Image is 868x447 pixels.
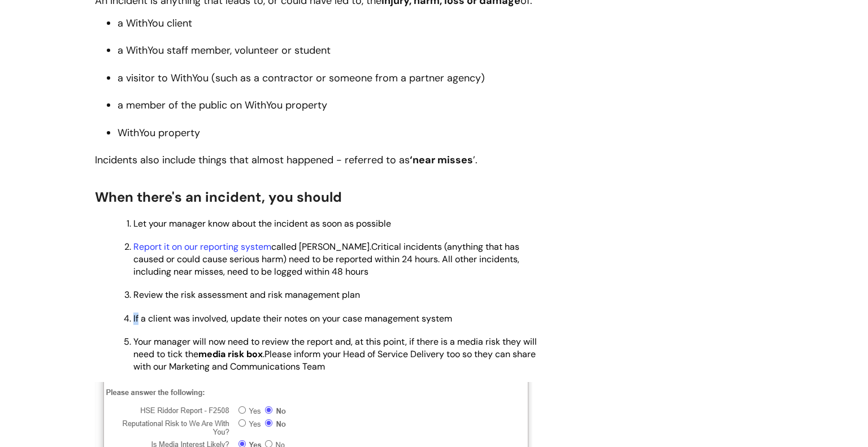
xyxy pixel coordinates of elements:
li: a member of the public on WithYou property [118,96,541,114]
li: a WithYou staff member, volunteer or student [118,41,541,59]
strong: ‘near misses [410,153,473,167]
span: Please inform your Head of Service Delivery too so they can share with our Marketing and Communic... [133,348,536,372]
span: Your manager will now need to review the report and, at this point, if there is a media risk they... [133,336,537,360]
span: When there's an incident, you should [95,188,342,206]
p: Incidents also include things that almost happened - referred to as ’. [95,151,541,169]
span: Review the risk assessment and risk management plan [133,289,360,301]
li: WithYou property [118,124,541,142]
span: Let your manager know about the incident as soon as possible [133,218,391,229]
li: a visitor to WithYou (such as a contractor or someone from a partner agency) [118,69,541,87]
li: a WithYou client [118,14,541,32]
span: Critical incidents (anything that has caused or could cause serious harm) need to be reported wit... [133,241,519,277]
span: If a client was involved, update their notes on your case management system [133,313,452,324]
span: called [PERSON_NAME]. [271,241,371,253]
strong: media risk box [198,348,263,360]
a: Report it on our reporting system [133,241,271,253]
